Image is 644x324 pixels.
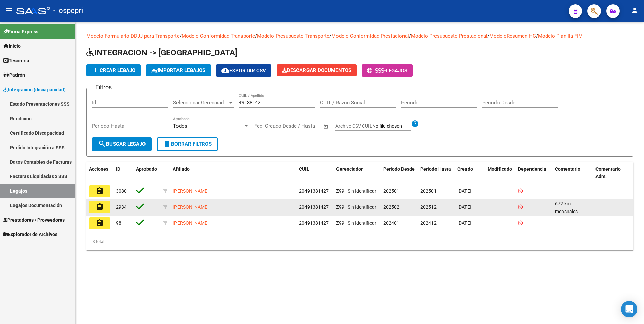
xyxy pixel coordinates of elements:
[86,33,180,39] a: Modelo Formulario DDJJ para Transporte
[3,231,57,238] span: Explorador de Archivos
[420,188,437,194] span: 202501
[98,141,146,147] span: Buscar Legajo
[3,28,38,35] span: Firma Express
[381,162,418,184] datatable-header-cell: Periodo Desde
[136,166,157,172] span: Aprobado
[170,162,296,184] datatable-header-cell: Afiliado
[336,204,376,210] span: Z99 - Sin Identificar
[173,166,190,172] span: Afiliado
[173,188,209,194] span: [PERSON_NAME]
[538,33,583,39] a: Modelo Planilla FIM
[555,166,580,172] span: Comentario
[331,33,409,39] a: Modelo Conformidad Prestacional
[3,42,21,50] span: Inicio
[288,123,320,129] input: Fecha fin
[333,162,381,184] datatable-header-cell: Gerenciador
[98,140,106,148] mat-icon: search
[96,219,104,227] mat-icon: assignment
[411,120,419,128] mat-icon: help
[383,188,399,194] span: 202501
[163,141,212,147] span: Borrar Filtros
[621,301,637,317] div: Open Intercom Messenger
[362,64,413,77] button: -Legajos
[299,220,329,226] span: 20491381427
[3,57,29,64] span: Tesorería
[96,187,104,195] mat-icon: assignment
[336,220,376,226] span: Z99 - Sin Identificar
[518,166,546,172] span: Dependencia
[593,162,633,184] datatable-header-cell: Comentario Adm.
[86,162,113,184] datatable-header-cell: Acciones
[489,33,536,39] a: ModeloResumen HC
[457,166,473,172] span: Creado
[383,220,399,226] span: 202401
[282,67,351,73] span: Descargar Documentos
[146,64,211,76] button: IMPORTAR LEGAJOS
[299,188,329,194] span: 20491381427
[173,123,187,129] span: Todos
[86,64,141,76] button: Crear Legajo
[383,204,399,210] span: 202502
[299,204,329,210] span: 20491381427
[133,162,160,184] datatable-header-cell: Aprobado
[86,48,237,57] span: INTEGRACION -> [GEOGRAPHIC_DATA]
[116,188,127,194] span: 3080
[420,166,451,172] span: Periodo Hasta
[5,6,13,14] mat-icon: menu
[322,123,330,130] button: Open calendar
[116,220,121,226] span: 98
[257,33,329,39] a: Modelo Presupuesto Transporte
[53,3,83,18] span: - ospepri
[221,66,229,74] mat-icon: cloud_download
[418,162,455,184] datatable-header-cell: Periodo Hasta
[92,83,115,92] h3: Filtros
[113,162,133,184] datatable-header-cell: ID
[96,203,104,211] mat-icon: assignment
[216,64,271,77] button: Exportar CSV
[173,204,209,210] span: [PERSON_NAME]
[383,166,415,172] span: Periodo Desde
[173,100,228,106] span: Seleccionar Gerenciador
[3,86,66,93] span: Integración (discapacidad)
[151,67,205,73] span: IMPORTAR LEGAJOS
[595,166,621,180] span: Comentario Adm.
[336,166,363,172] span: Gerenciador
[163,140,171,148] mat-icon: delete
[299,166,309,172] span: CUIL
[173,220,209,226] span: [PERSON_NAME]
[92,66,100,74] mat-icon: add
[335,123,372,129] span: Archivo CSV CUIL
[457,220,471,226] span: [DATE]
[420,220,437,226] span: 202412
[182,33,255,39] a: Modelo Conformidad Transporte
[552,162,593,184] datatable-header-cell: Comentario
[457,188,471,194] span: [DATE]
[411,33,487,39] a: Modelo Presupuesto Prestacional
[89,166,108,172] span: Acciones
[457,204,471,210] span: [DATE]
[455,162,485,184] datatable-header-cell: Creado
[420,204,437,210] span: 202512
[485,162,515,184] datatable-header-cell: Modificado
[92,67,135,73] span: Crear Legajo
[116,204,127,210] span: 2934
[254,123,282,129] input: Fecha inicio
[386,68,407,74] span: Legajos
[296,162,333,184] datatable-header-cell: CUIL
[631,6,639,14] mat-icon: person
[515,162,552,184] datatable-header-cell: Dependencia
[92,137,152,151] button: Buscar Legajo
[116,166,120,172] span: ID
[488,166,512,172] span: Modificado
[3,71,25,79] span: Padrón
[277,64,357,76] button: Descargar Documentos
[372,123,411,129] input: Archivo CSV CUIL
[157,137,218,151] button: Borrar Filtros
[3,216,65,224] span: Prestadores / Proveedores
[86,32,633,250] div: / / / / / /
[221,68,266,74] span: Exportar CSV
[336,188,376,194] span: Z99 - Sin Identificar
[367,68,386,74] span: -
[86,233,633,250] div: 3 total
